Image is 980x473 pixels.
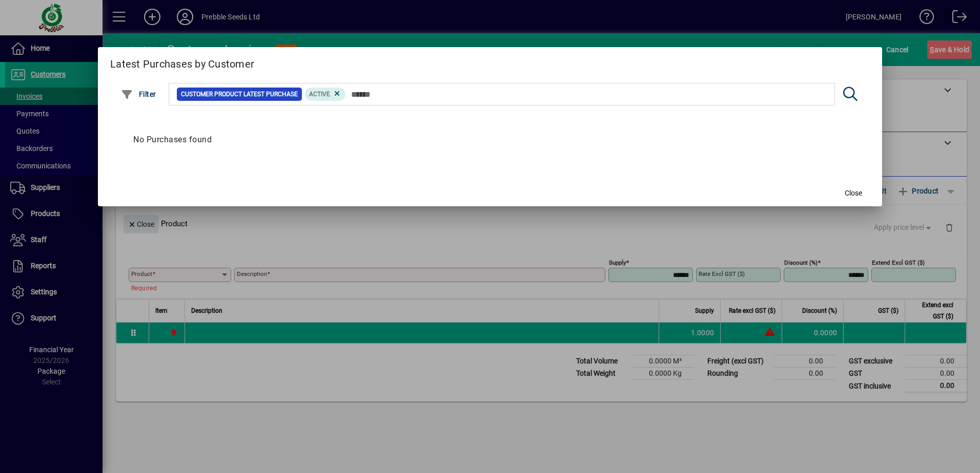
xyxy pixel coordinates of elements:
button: Close [837,184,870,202]
button: Filter [118,85,159,103]
span: Active [309,91,330,98]
div: No Purchases found [123,123,857,156]
span: Filter [121,90,156,98]
mat-chip: Product Activation Status: Active [305,88,346,101]
span: Close [845,188,862,199]
span: Customer Product Latest Purchase [181,89,298,99]
h2: Latest Purchases by Customer [98,47,882,77]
